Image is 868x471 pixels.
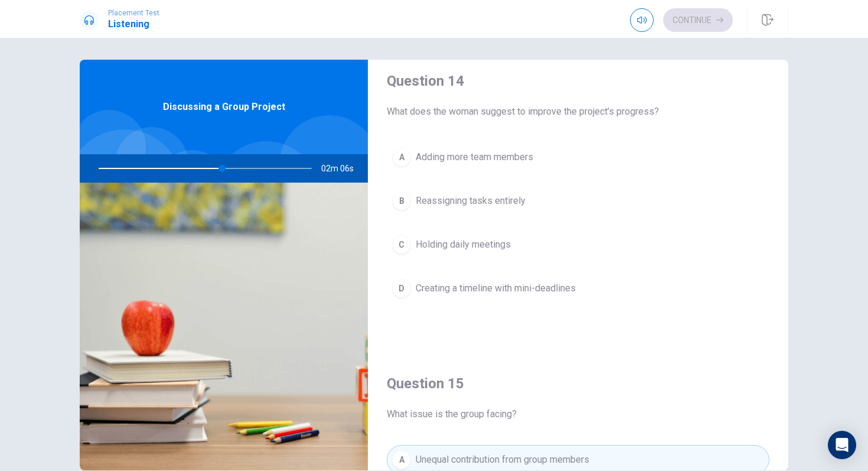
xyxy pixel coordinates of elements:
[416,281,576,295] span: Creating a timeline with mini-deadlines
[387,230,769,259] button: CHolding daily meetings
[387,105,769,119] span: What does the woman suggest to improve the project’s progress?
[387,142,769,172] button: AAdding more team members
[108,17,159,31] h1: Listening
[387,186,769,216] button: BReassigning tasks entirely
[416,150,533,164] span: Adding more team members
[108,9,159,17] span: Placement Test
[387,407,769,421] span: What issue is the group facing?
[387,274,769,303] button: DCreating a timeline with mini-deadlines
[416,238,511,252] span: Holding daily meetings
[392,450,411,469] div: A
[392,148,411,167] div: A
[828,431,856,459] div: Open Intercom Messenger
[392,235,411,254] div: C
[163,100,285,114] span: Discussing a Group Project
[80,183,368,470] img: Discussing a Group Project
[416,194,526,208] span: Reassigning tasks entirely
[321,154,363,183] span: 02m 06s
[387,72,769,90] h4: Question 14
[392,191,411,210] div: B
[387,374,769,393] h4: Question 15
[416,453,589,467] span: Unequal contribution from group members
[392,279,411,298] div: D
